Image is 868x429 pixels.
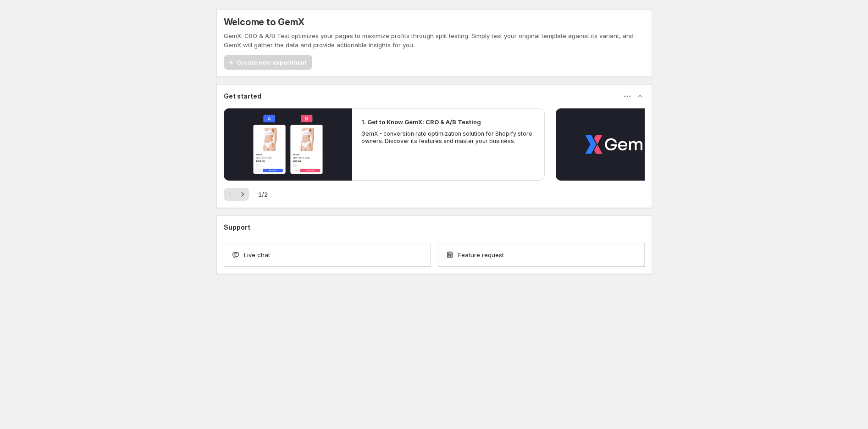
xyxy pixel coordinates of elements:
[361,130,536,145] p: GemX - conversion rate optimization solution for Shopify store owners. Discover its features and ...
[224,16,304,27] h5: Welcome to GemX
[244,250,270,259] span: Live chat
[458,250,504,259] span: Feature request
[361,117,481,126] h2: 1. Get to Know GemX: CRO & A/B Testing
[224,31,645,49] p: GemX: CRO & A/B Test optimizes your pages to maximize profits through split testing. Simply test ...
[224,92,261,101] h3: Get started
[258,190,268,199] span: 1 / 2
[224,223,250,232] h3: Support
